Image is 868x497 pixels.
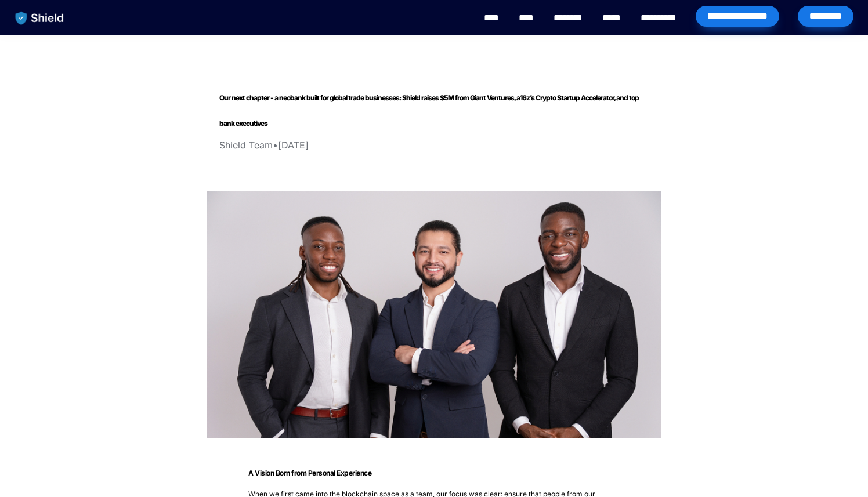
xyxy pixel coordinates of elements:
[248,469,371,477] strong: A Vision Born from Personal Experience
[10,6,70,30] img: website logo
[273,139,278,151] span: •
[278,139,309,151] span: [DATE]
[219,139,273,151] span: Shield Team
[219,93,640,128] span: Our next chapter - a neobank built for global trade businesses: Shield raises $5M from Giant Vent...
